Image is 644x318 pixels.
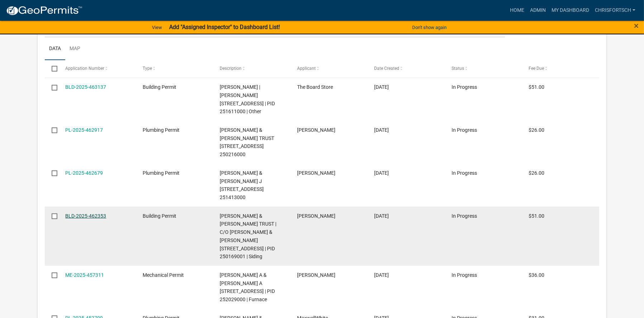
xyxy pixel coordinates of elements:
span: Applicant [297,66,316,71]
a: BLD-2025-463137 [65,84,106,90]
span: Mitchell Schneider [297,272,335,278]
span: Type [143,66,152,71]
span: Mechanical Permit [143,272,184,278]
span: Bob Mach [297,127,335,133]
a: ChrisFortsch [592,4,638,17]
a: PL-2025-462679 [65,170,103,176]
span: KOLJORD,ROBERT & JANET TRUST 317 2ND ST N, Houston County | PID 250216000 [220,127,274,157]
a: Data [45,38,65,61]
span: Plumbing Permit [143,127,180,133]
span: × [634,21,639,31]
a: My Dashboard [549,4,592,17]
button: Close [634,21,639,30]
datatable-header-cell: Application Number [58,60,136,77]
span: $51.00 [529,84,545,90]
span: Fee Due [529,66,544,71]
datatable-header-cell: Fee Due [522,60,599,77]
span: In Progress [452,170,477,176]
span: In Progress [452,84,477,90]
span: In Progress [452,213,477,219]
a: Admin [527,4,549,17]
a: PL-2025-462917 [65,127,103,133]
span: Building Permit [143,213,176,219]
span: Description [220,66,242,71]
datatable-header-cell: Description [213,60,290,77]
datatable-header-cell: Type [136,60,213,77]
datatable-header-cell: Date Created [367,60,445,77]
span: RICHMOND,SUSAN L | SUSAN E LEWIS 718 4TH ST N, Houston County | PID 251611000 | Other [220,84,275,114]
span: Plumbing Permit [143,170,180,176]
span: In Progress [452,272,477,278]
a: Home [507,4,527,17]
span: 08/12/2025 [374,170,389,176]
datatable-header-cell: Status [445,60,522,77]
span: The Board Store [297,84,333,90]
button: Don't show again [409,21,449,33]
span: $51.00 [529,213,545,219]
a: BLD-2025-462353 [65,213,106,219]
span: Bob Mach [297,170,335,176]
span: PETRY,BRIAN & JENNIFER TRUST | C/O BRIAN & JENNIFER PETRY 625 2ND ST N, Houston County | PID 2501... [220,213,276,260]
datatable-header-cell: Applicant [290,60,368,77]
span: STRYKER,LAWRENCE A & CAROL A 407 14TH ST N, Houston County | PID 252029000 | Furnace [220,272,275,302]
span: Status [452,66,464,71]
span: $36.00 [529,272,545,278]
span: 08/12/2025 [374,127,389,133]
span: Date Created [374,66,399,71]
span: $26.00 [529,170,545,176]
span: Application Number [65,66,104,71]
a: ME-2025-457311 [65,272,104,278]
span: EMBKE,DALE J & NEELY J 805 14TH ST S, Houston County | PID 251413000 [220,170,264,200]
span: 08/13/2025 [374,84,389,90]
strong: Add "Assigned Inspector" to Dashboard List! [169,24,280,30]
span: In Progress [452,127,477,133]
span: 07/31/2025 [374,272,389,278]
span: Building Permit [143,84,176,90]
a: Map [65,38,85,61]
a: View [149,21,165,33]
span: Shane Collins [297,213,335,219]
span: $26.00 [529,127,545,133]
datatable-header-cell: Select [45,60,58,77]
span: 08/11/2025 [374,213,389,219]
